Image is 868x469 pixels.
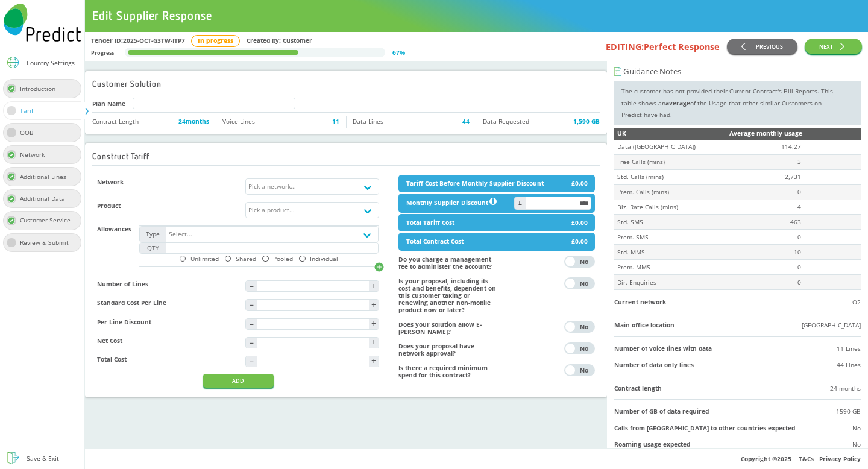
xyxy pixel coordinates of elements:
div: 11 Lines [837,343,861,354]
h4: Does your proposal have network approval? [398,342,497,357]
div: Calls from [GEOGRAPHIC_DATA] to other countries expected [614,423,795,434]
button: NEXT [805,39,862,54]
div: Tender ID: 2025-OCT-G3TW-ITP7 Created by: Customer [91,35,405,47]
h4: Allowances [97,225,131,233]
div: Number of data only lines [614,359,694,371]
li: Contract Length [92,116,216,127]
h4: Does your solution allow E-[PERSON_NAME]? [398,321,497,335]
div: No [852,423,861,434]
td: Std. SMS [614,215,719,230]
td: Prem. MMS [614,260,719,275]
h2: Customer Solution [92,80,162,88]
div: No [576,345,592,351]
div: Contract length [614,383,662,394]
div: Number of GB of data required [614,406,709,417]
h2: Construct Tariff [92,152,149,160]
td: 10 [729,245,802,260]
div: Additional Data [20,193,72,204]
div: Type [140,227,166,242]
div: 24 months [830,383,861,394]
td: Prem. SMS [614,230,719,245]
div: OOB [20,127,41,139]
td: Data ([GEOGRAPHIC_DATA]) [614,140,719,154]
div: No [576,280,592,286]
td: 4 [729,200,802,215]
td: 463 [729,215,802,230]
div: No [576,367,592,373]
div: No [852,439,861,450]
div: Tariff [20,105,42,116]
button: ADD [203,374,274,388]
div: 44 Lines [837,359,861,371]
div: Roaming usage expected [614,439,690,450]
div: - [249,281,254,288]
div: O2 [852,297,861,308]
h4: Number of Lines [97,280,238,288]
span: 44 [462,116,470,127]
div: No [576,324,592,330]
div: Average monthly usage [729,128,802,139]
td: 2,731 [729,169,802,184]
div: £0.00 [571,217,588,228]
div: QTY [140,243,166,253]
div: Current network [614,297,666,308]
div: Monthly Supplier Discount [406,197,497,209]
div: 67 % [392,47,405,58]
div: Number of voice lines with data [614,343,712,354]
td: 114.27 [729,140,802,154]
div: In progress [191,35,240,47]
div: Customer Service [20,215,78,226]
div: Pooled [273,255,293,262]
li: Data Lines [347,116,477,127]
div: Individual [310,255,338,262]
div: Introduction [20,83,63,95]
h4: Net Cost [97,337,238,344]
h4: Per Line Discount [97,318,238,326]
li: Voice Lines [216,116,347,127]
div: + [371,301,376,309]
img: Predict Mobile [4,4,81,42]
div: No [576,259,592,265]
div: + [371,283,376,290]
h4: Is your proposal, including its cost and benefits, dependent on this customer taking or renewing ... [398,277,497,313]
div: Country Settings [27,60,75,66]
div: Shared [236,255,256,262]
div: [GEOGRAPHIC_DATA] [802,319,861,331]
div: Select... [169,230,192,238]
span: 11 [332,116,339,127]
h4: Standard Cost Per Line [97,299,238,306]
h4: Plan Name [92,100,125,107]
div: Total Contract Cost [406,236,464,247]
div: Main office location [614,319,675,331]
div: Progress [91,47,114,58]
td: 0 [729,184,802,200]
div: EDITING: Perfect Response [405,41,726,52]
h4: Product [97,202,238,209]
div: Save & Exit [27,453,59,464]
span: 1,590 GB [573,116,600,127]
a: T&Cs [799,455,814,463]
td: 0 [729,275,802,289]
div: + [371,357,376,365]
a: Privacy Policy [819,455,861,463]
button: YesNo [564,256,595,268]
h4: Is there a required minimum spend for this contract? [398,364,497,379]
td: Dir. Enquiries [614,275,719,289]
td: Prem. Calls (mins) [614,184,719,200]
div: UK [617,128,719,139]
div: + [371,339,376,346]
button: YesNo [564,277,595,289]
button: YesNo [564,321,595,333]
div: Unlimited [190,255,219,262]
div: Review & Submit [20,237,76,248]
h4: Network [97,178,238,186]
div: Pick a product... [248,206,295,213]
td: Free Calls (mins) [614,154,719,169]
div: Guidance Notes [614,66,861,77]
div: Total Tariff Cost [406,217,454,228]
td: Std. MMS [614,245,719,260]
div: - [249,356,254,364]
b: average [665,99,690,107]
div: - [249,319,254,326]
div: £0.00 [571,178,588,189]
